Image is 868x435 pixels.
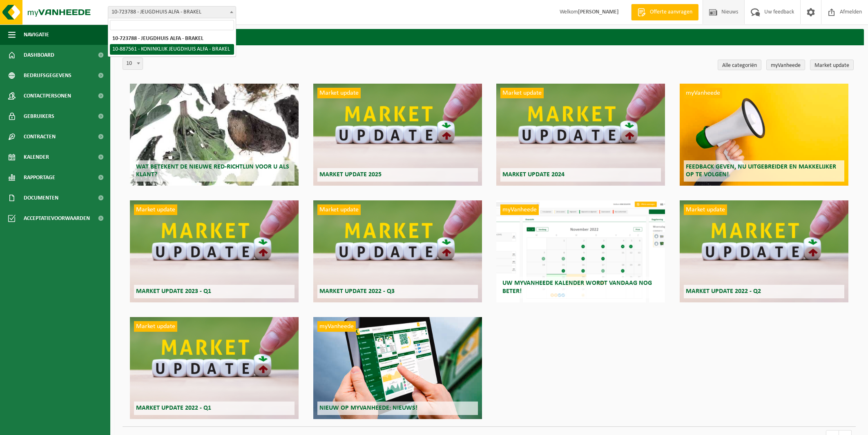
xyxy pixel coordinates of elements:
a: Market update Market update 2025 [313,84,482,186]
span: Offerte aanvragen [648,8,694,16]
span: Market update [134,204,177,215]
a: myVanheede Feedback geven, nu uitgebreider en makkelijker op te volgen! [680,84,848,186]
span: 10-723788 - JEUGDHUIS ALFA - BRAKEL [108,7,236,18]
span: Nieuw op myVanheede: Nieuws! [319,405,417,411]
span: Rapportage [24,167,55,188]
a: Market update Market update 2022 - Q1 [130,317,299,419]
a: Market update Market update 2024 [496,84,665,186]
span: Market update 2022 - Q3 [319,288,395,295]
span: myVanheede [500,204,539,215]
span: myVanheede [317,321,356,332]
a: Alle categoriën [718,60,761,70]
span: Kalender [24,147,49,167]
span: Documenten [24,188,58,208]
span: Market update 2023 - Q1 [136,288,211,295]
span: Market update [684,204,727,215]
span: Gebruikers [24,106,54,127]
span: Wat betekent de nieuwe RED-richtlijn voor u als klant? [136,164,289,178]
a: myVanheede Nieuw op myVanheede: Nieuws! [313,317,482,419]
span: Market update 2022 - Q2 [686,288,761,295]
a: Market update [810,60,854,70]
span: Market update [317,88,361,98]
span: Contracten [24,127,56,147]
span: Dashboard [24,45,54,65]
span: Uw myVanheede kalender wordt vandaag nog beter! [502,280,652,294]
a: Market update Market update 2022 - Q2 [680,200,848,302]
span: myVanheede [684,88,722,98]
h2: Nieuws [114,29,864,45]
span: Feedback geven, nu uitgebreider en makkelijker op te volgen! [686,164,836,178]
span: 10 [123,58,143,69]
span: Bedrijfsgegevens [24,65,71,86]
li: 10-887561 - KONINKLIJK JEUGDHUIS ALFA - BRAKEL [110,44,234,55]
span: 10 [123,58,143,70]
span: 10-723788 - JEUGDHUIS ALFA - BRAKEL [108,6,236,18]
a: Market update Market update 2022 - Q3 [313,200,482,302]
span: Acceptatievoorwaarden [24,208,90,229]
li: 10-723788 - JEUGDHUIS ALFA - BRAKEL [110,33,234,44]
span: Navigatie [24,24,49,45]
span: Market update 2024 [502,171,565,178]
span: Market update 2022 - Q1 [136,405,211,411]
span: Market update [500,88,544,98]
strong: [PERSON_NAME] [578,9,619,15]
a: myVanheede [766,60,805,70]
a: myVanheede Uw myVanheede kalender wordt vandaag nog beter! [496,200,665,302]
span: Market update [134,321,177,332]
span: Market update 2025 [319,171,382,178]
a: Wat betekent de nieuwe RED-richtlijn voor u als klant? [130,84,299,186]
span: Contactpersonen [24,86,71,106]
a: Market update Market update 2023 - Q1 [130,200,299,302]
span: Market update [317,204,361,215]
a: Offerte aanvragen [631,4,698,20]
